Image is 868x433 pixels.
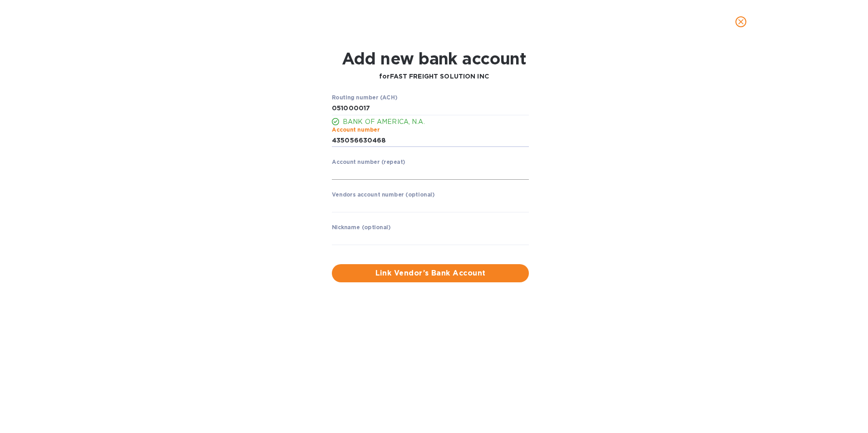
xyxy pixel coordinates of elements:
h1: Add new bank account [342,49,527,68]
b: for FAST FREIGHT SOLUTION INC [379,73,489,80]
label: Account number [332,127,380,133]
p: BANK OF AMERICA, N.A. [343,117,529,127]
label: Vendors account number (optional) [332,192,434,198]
span: Link Vendor’s Bank Account [339,268,522,279]
label: Routing number (ACH) [332,95,397,100]
button: Link Vendor’s Bank Account [332,264,529,282]
label: Account number (repeat) [332,160,405,165]
button: close [730,11,752,33]
label: Nickname (optional) [332,225,391,231]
